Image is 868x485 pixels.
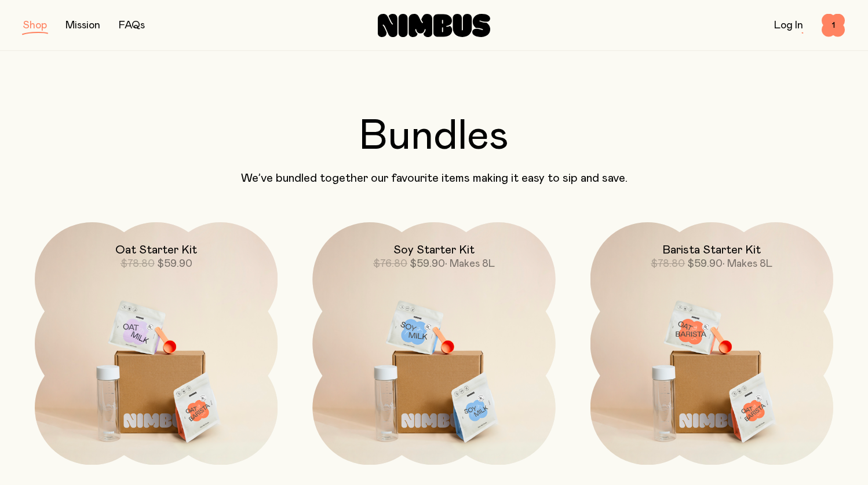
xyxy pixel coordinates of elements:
[822,14,845,37] button: 1
[23,171,845,185] p: We’ve bundled together our favourite items making it easy to sip and save.
[393,243,475,257] h2: Soy Starter Kit
[119,20,145,31] a: FAQs
[157,259,192,269] span: $59.90
[723,259,772,269] span: • Makes 8L
[590,222,833,465] a: Barista Starter Kit$78.80$59.90• Makes 8L
[312,222,555,465] a: Soy Starter Kit$76.80$59.90• Makes 8L
[65,20,100,31] a: Mission
[373,259,407,269] span: $76.80
[774,20,803,31] a: Log In
[23,116,845,157] h2: Bundles
[651,259,685,269] span: $78.80
[35,222,278,465] a: Oat Starter Kit$78.80$59.90
[687,259,723,269] span: $59.90
[445,259,495,269] span: • Makes 8L
[115,243,197,257] h2: Oat Starter Kit
[121,259,155,269] span: $78.80
[662,243,761,257] h2: Barista Starter Kit
[410,259,445,269] span: $59.90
